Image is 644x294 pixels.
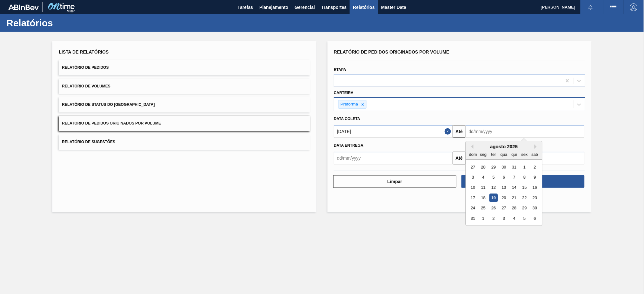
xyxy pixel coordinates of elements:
[469,204,477,213] div: Choose domingo, 24 de agosto de 2025
[510,173,519,182] div: Choose quinta-feira, 7 de agosto de 2025
[500,150,508,159] div: qua
[489,214,498,223] div: Choose terça-feira, 2 de setembro de 2025
[531,194,539,202] div: Choose sábado, 23 de agosto de 2025
[453,152,466,164] button: Até
[510,214,519,223] div: Choose quinta-feira, 4 de setembro de 2025
[531,204,539,213] div: Choose sábado, 30 de agosto de 2025
[62,140,115,144] span: Relatório de Sugestões
[466,125,585,138] input: dd/mm/yyyy
[469,214,477,223] div: Choose domingo, 31 de agosto de 2025
[334,152,453,164] input: dd/mm/yyyy
[334,143,363,148] span: Data entrega
[520,194,529,202] div: Choose sexta-feira, 22 de agosto de 2025
[59,60,310,75] button: Relatório de Pedidos
[510,163,519,171] div: Choose quinta-feira, 31 de julho de 2025
[531,173,539,182] div: Choose sábado, 9 de agosto de 2025
[468,162,540,224] div: month 2025-08
[321,3,347,11] span: Transportes
[59,97,310,112] button: Relatório de Status do [GEOGRAPHIC_DATA]
[520,183,529,192] div: Choose sexta-feira, 15 de agosto de 2025
[534,144,539,149] button: Next Month
[479,173,488,182] div: Choose segunda-feira, 4 de agosto de 2025
[510,183,519,192] div: Choose quinta-feira, 14 de agosto de 2025
[259,3,288,11] span: Planejamento
[531,150,539,159] div: sab
[469,144,474,149] button: Previous Month
[461,175,585,188] button: Download
[469,150,477,159] div: dom
[510,204,519,213] div: Choose quinta-feira, 28 de agosto de 2025
[62,65,109,70] span: Relatório de Pedidos
[500,214,508,223] div: Choose quarta-feira, 3 de setembro de 2025
[466,144,542,149] div: agosto 2025
[581,3,601,12] button: Notificações
[334,67,346,72] label: Etapa
[489,194,498,202] div: Choose terça-feira, 19 de agosto de 2025
[479,194,488,202] div: Choose segunda-feira, 18 de agosto de 2025
[445,125,453,138] button: Close
[531,183,539,192] div: Choose sábado, 16 de agosto de 2025
[500,173,508,182] div: Choose quarta-feira, 6 de agosto de 2025
[510,194,519,202] div: Choose quinta-feira, 21 de agosto de 2025
[500,194,508,202] div: Choose quarta-feira, 20 de agosto de 2025
[479,163,488,171] div: Choose segunda-feira, 28 de julho de 2025
[520,163,529,171] div: Choose sexta-feira, 1 de agosto de 2025
[381,3,406,11] span: Master Data
[520,204,529,213] div: Choose sexta-feira, 29 de agosto de 2025
[489,204,498,213] div: Choose terça-feira, 26 de agosto de 2025
[59,116,310,131] button: Relatório de Pedidos Originados por Volume
[334,125,453,138] input: dd/mm/yyyy
[489,183,498,192] div: Choose terça-feira, 12 de agosto de 2025
[238,3,253,11] span: Tarefas
[6,19,119,27] h1: Relatórios
[334,91,354,95] label: Carteira
[62,121,161,125] span: Relatório de Pedidos Originados por Volume
[469,163,477,171] div: Choose domingo, 27 de julho de 2025
[500,183,508,192] div: Choose quarta-feira, 13 de agosto de 2025
[453,125,466,138] button: Até
[610,3,617,11] img: userActions
[8,4,39,10] img: TNhmsLtSVTkK8tSr43FrP2fwEKptu5GPRR3wAAAABJRU5ErkJggg==
[520,150,529,159] div: sex
[469,194,477,202] div: Choose domingo, 17 de agosto de 2025
[510,150,519,159] div: qui
[479,214,488,223] div: Choose segunda-feira, 1 de setembro de 2025
[62,102,155,107] span: Relatório de Status do [GEOGRAPHIC_DATA]
[59,79,310,94] button: Relatório de Volumes
[630,3,638,11] img: Logout
[479,183,488,192] div: Choose segunda-feira, 11 de agosto de 2025
[339,100,359,108] div: Preforma
[353,3,375,11] span: Relatórios
[59,134,310,150] button: Relatório de Sugestões
[479,204,488,213] div: Choose segunda-feira, 25 de agosto de 2025
[531,163,539,171] div: Choose sábado, 2 de agosto de 2025
[520,173,529,182] div: Choose sexta-feira, 8 de agosto de 2025
[469,183,477,192] div: Choose domingo, 10 de agosto de 2025
[334,117,360,121] span: Data coleta
[334,49,449,54] span: Relatório de Pedidos Originados por Volume
[333,175,456,188] button: Limpar
[59,49,109,54] span: Lista de Relatórios
[62,84,110,88] span: Relatório de Volumes
[295,3,315,11] span: Gerencial
[479,150,488,159] div: seg
[489,173,498,182] div: Choose terça-feira, 5 de agosto de 2025
[489,163,498,171] div: Choose terça-feira, 29 de julho de 2025
[500,204,508,213] div: Choose quarta-feira, 27 de agosto de 2025
[489,150,498,159] div: ter
[520,214,529,223] div: Choose sexta-feira, 5 de setembro de 2025
[500,163,508,171] div: Choose quarta-feira, 30 de julho de 2025
[469,173,477,182] div: Choose domingo, 3 de agosto de 2025
[531,214,539,223] div: Choose sábado, 6 de setembro de 2025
